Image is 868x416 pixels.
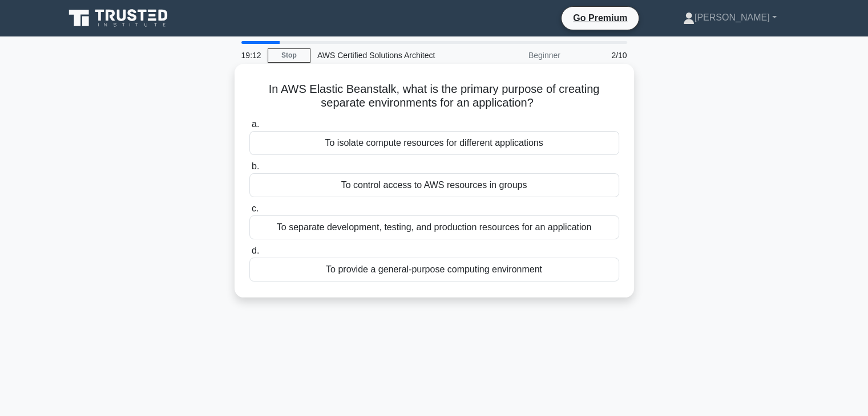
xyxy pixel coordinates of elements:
[249,215,619,239] div: To separate development, testing, and production resources for an application
[268,48,310,63] a: Stop
[566,11,634,25] a: Go Premium
[252,161,259,171] span: b.
[467,44,567,67] div: Beginner
[249,173,619,197] div: To control access to AWS resources in groups
[249,258,619,282] div: To provide a general-purpose computing environment
[656,6,804,29] a: [PERSON_NAME]
[235,44,268,67] div: 19:12
[567,44,634,67] div: 2/10
[252,203,259,213] span: c.
[252,119,259,129] span: a.
[252,246,259,255] span: d.
[248,82,620,111] h5: In AWS Elastic Beanstalk, what is the primary purpose of creating separate environments for an ap...
[310,44,467,67] div: AWS Certified Solutions Architect
[249,131,619,155] div: To isolate compute resources for different applications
